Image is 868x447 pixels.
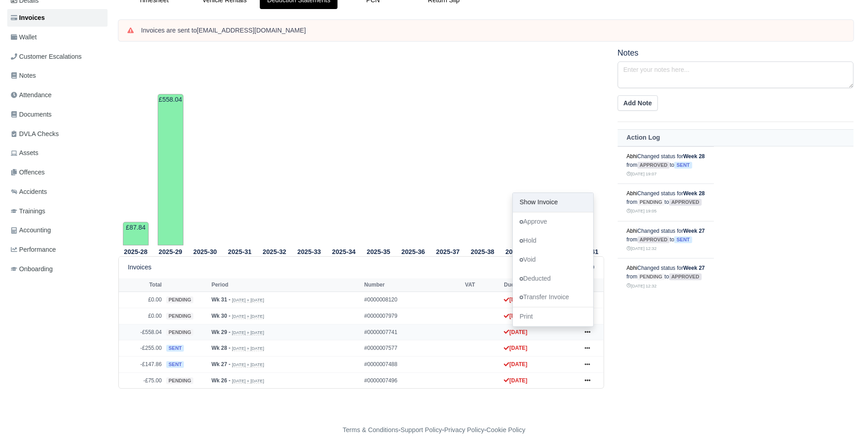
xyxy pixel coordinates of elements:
th: 2025-33 [292,246,327,257]
span: pending [166,296,193,303]
a: Abhi [627,190,638,197]
strong: Wk 27 - [211,361,230,367]
a: Onboarding [7,260,108,278]
strong: Week 27 [683,265,705,271]
td: Changed status for from to [618,146,714,184]
th: VAT [463,278,502,292]
small: [DATE] » [DATE] [232,314,264,319]
a: Hold [513,231,593,250]
a: Void [513,250,593,269]
strong: [DATE] [504,377,527,384]
th: 2025-38 [465,246,500,257]
strong: Week 28 [683,153,705,160]
th: 2025-29 [153,246,188,257]
strong: Week 27 [683,228,705,234]
td: Changed status for from to [618,221,714,259]
td: -£147.86 [119,357,164,373]
strong: Wk 26 - [211,377,230,384]
td: £0.00 [119,292,164,308]
strong: Week 28 [683,190,705,197]
button: Add Note [618,95,658,111]
td: #0000007741 [362,324,463,340]
span: Onboarding [11,264,53,274]
span: approved [638,236,670,243]
td: £0.00 [119,308,164,325]
span: Trainings [11,206,45,216]
a: Abhi [627,153,638,160]
a: Assets [7,144,108,162]
strong: Wk 29 - [211,329,230,335]
a: Print [513,307,593,326]
th: 2025-36 [396,246,431,257]
small: [DATE] 19:07 [627,171,657,176]
span: pending [638,199,665,206]
th: 2025-34 [327,246,361,257]
th: 2025-32 [257,246,292,257]
a: Customer Escalations [7,48,108,66]
span: Attendance [11,90,52,100]
span: Accounting [11,225,51,235]
span: Customer Escalations [11,52,82,62]
h6: Invoices [128,263,151,271]
th: 2025-37 [431,246,465,257]
td: #0000007488 [362,357,463,373]
small: [DATE] » [DATE] [232,346,264,351]
th: Number [362,278,463,292]
a: Trainings [7,202,108,220]
th: 2025-35 [361,246,396,257]
span: Assets [11,148,38,158]
a: Performance [7,241,108,259]
span: Notes [11,71,36,81]
span: sent [674,236,692,243]
div: - - - [177,425,692,435]
a: Support Policy [401,426,442,433]
small: [DATE] 19:05 [627,208,657,213]
strong: Wk 31 - [211,296,230,303]
span: approved [638,162,670,169]
th: 2025-30 [188,246,223,257]
th: Action Log [618,129,854,146]
th: 2025-39 [500,246,535,257]
a: Deducted [513,269,593,288]
th: Due [502,278,576,292]
strong: [DATE] [504,329,527,335]
strong: Wk 28 - [211,345,230,351]
a: Show Invoice [513,193,593,212]
small: [DATE] 12:32 [627,246,657,251]
td: Changed status for from to [618,184,714,221]
a: Invoices [7,9,108,27]
a: Notes [7,67,108,85]
span: Accidents [11,187,47,197]
a: Privacy Policy [444,426,484,433]
span: sent [166,345,184,352]
th: 2025-31 [222,246,257,257]
span: sent [674,162,692,169]
span: pending [638,273,665,280]
span: Invoices [11,13,45,23]
a: Abhi [627,265,638,271]
div: Invoices are sent to [141,26,845,35]
strong: [DATE] [504,361,527,367]
span: Offences [11,167,45,178]
span: pending [166,329,193,336]
small: [DATE] » [DATE] [232,362,264,367]
small: [DATE] » [DATE] [232,378,264,384]
iframe: Chat Widget [823,404,868,447]
span: approved [669,199,702,206]
td: -£558.04 [119,324,164,340]
a: Wallet [7,28,108,46]
a: Documents [7,106,108,123]
a: Offences [7,164,108,181]
span: pending [166,313,193,320]
small: [DATE] » [DATE] [232,297,264,303]
td: -£75.00 [119,372,164,388]
span: DVLA Checks [11,129,59,139]
a: DVLA Checks [7,125,108,143]
span: pending [166,377,193,384]
td: Changed status for from to [618,259,714,296]
strong: [EMAIL_ADDRESS][DOMAIN_NAME] [197,27,306,34]
a: Approve [513,212,593,231]
strong: [DATE] [504,313,527,319]
span: Wallet [11,32,37,42]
